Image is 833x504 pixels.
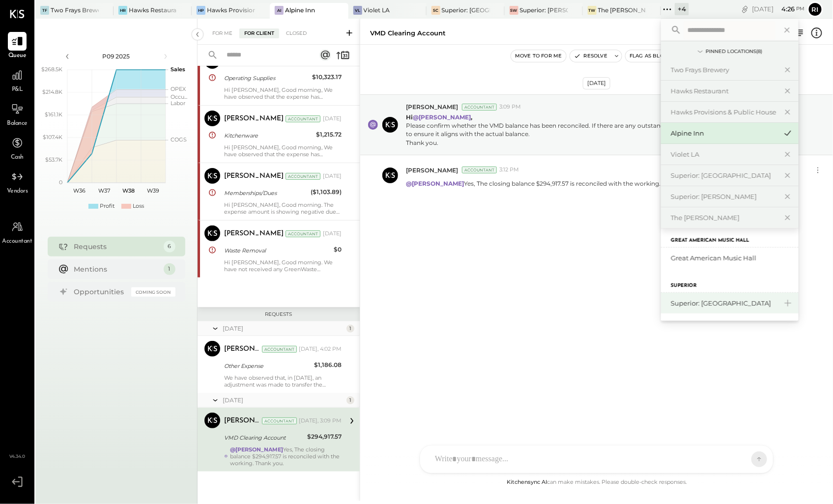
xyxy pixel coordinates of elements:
div: Hi [PERSON_NAME], Good morning. We have not received any GreenWaste Recovery Corporate transactio... [224,259,342,273]
div: Requests [74,242,159,252]
div: Hawks Provisions & Public House [671,108,777,117]
div: Pinned Locations ( 8 ) [706,48,762,55]
div: [DATE], 3:09 PM [299,417,342,425]
text: W36 [73,187,86,194]
div: Two Frays Brewery [671,65,777,75]
div: Accountant [286,115,320,122]
div: [DATE] [323,230,342,238]
div: [PERSON_NAME] R [PERSON_NAME] [224,344,260,354]
text: $268.5K [41,66,62,73]
div: Superior: [GEOGRAPHIC_DATA] [442,6,490,14]
div: [DATE], 4:02 PM [299,345,342,353]
strong: @[PERSON_NAME] [413,113,471,121]
div: $10,323.17 [312,72,342,82]
span: Vendors [7,187,28,196]
div: Superior: [PERSON_NAME] [520,6,568,14]
div: Accountant [462,104,497,111]
div: TW [588,6,597,15]
div: Violet LA [364,6,390,14]
text: W39 [147,187,159,194]
text: W38 [122,187,135,194]
button: Move to for me [511,50,566,62]
div: [DATE] [223,396,344,404]
div: $0 [334,245,342,254]
p: Please confirm whether the VMD balance has been reconciled. If there are any outstanding discrepa... [406,113,804,147]
div: [DATE] [323,172,342,180]
span: Cash [11,153,24,162]
div: $1,186.08 [314,360,342,370]
div: SW [510,6,518,15]
div: $1,215.72 [316,130,342,140]
div: Requests [202,311,355,318]
a: P&L [0,66,34,94]
div: TF [40,6,49,15]
div: Two Frays Brewery [51,6,99,14]
div: [PERSON_NAME] [224,229,284,239]
div: Alpine Inn [285,6,315,14]
div: [DATE] [323,115,342,123]
div: [PERSON_NAME] [224,416,260,426]
div: copy link [740,4,750,14]
span: [PERSON_NAME] [406,166,458,174]
text: COGS [171,136,187,143]
strong: @[PERSON_NAME] [230,446,283,453]
span: Accountant [2,237,32,246]
div: [DATE] [752,4,805,14]
a: Cash [0,134,34,162]
text: W37 [98,187,110,194]
div: Memberships/Dues [224,188,308,198]
div: The [PERSON_NAME] [671,213,777,223]
div: Hi [PERSON_NAME], Good morning, We have observed that the expense has decreased in the current pe... [224,144,342,158]
div: P09 2025 [75,52,158,60]
div: Operating Supplies [224,73,309,83]
div: Waste Removal [224,246,331,255]
div: Hawks Provisions & Public House [207,6,255,14]
label: Superior [671,282,697,289]
text: Labor [171,100,185,107]
div: HP [197,6,205,15]
div: Hawks Restaurant [129,6,177,14]
text: $107.4K [43,134,62,140]
p: Yes, The closing balance $294,917.57 is reconciled with the working. Thank you. [406,179,694,188]
div: Mentions [74,264,159,274]
text: OPEX [171,85,186,92]
div: ($1,103.89) [311,187,342,197]
a: Queue [0,32,34,60]
div: [PERSON_NAME] [224,171,284,181]
text: Occu... [171,93,187,100]
span: Queue [8,52,27,60]
div: Accountant [286,173,320,180]
div: Great American Music Hall [671,253,794,263]
div: Superior: [GEOGRAPHIC_DATA] [671,171,777,180]
div: Accountant [262,346,297,353]
span: 3:09 PM [499,103,521,111]
div: 6 [164,241,175,252]
div: Hawks Restaurant [671,86,777,96]
div: AI [275,6,284,15]
span: P&L [12,85,23,94]
div: Alpine Inn [671,129,777,138]
div: 1 [164,263,175,275]
div: Superior: [PERSON_NAME] [671,192,777,201]
strong: @[PERSON_NAME] [406,180,464,187]
div: [DATE] [583,77,610,89]
button: Resolve [570,50,611,62]
div: For Client [239,28,279,38]
div: 1 [346,325,354,333]
a: Vendors [0,168,34,196]
div: Coming Soon [131,287,175,297]
div: For Me [207,28,237,38]
div: Yes, The closing balance $294,917.57 is reconciled with the working. Thank you. [230,446,342,467]
div: SC [431,6,440,15]
div: 1 [346,396,354,404]
div: Accountant [262,418,297,424]
text: $161.1K [45,111,62,118]
label: Great American Music Hall [671,237,749,244]
div: VMD Clearing Account [370,28,446,38]
div: Kitchenware [224,131,313,140]
div: Accountant [286,230,320,237]
text: Sales [171,66,185,73]
div: HR [118,6,127,15]
span: Balance [7,119,28,128]
text: $214.8K [42,88,62,95]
